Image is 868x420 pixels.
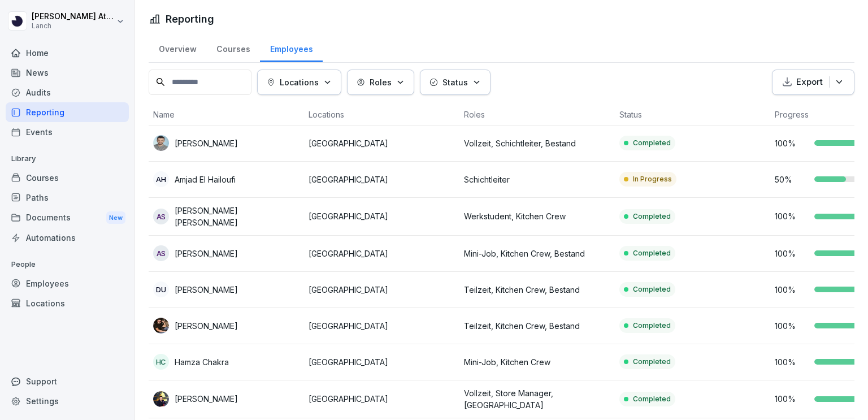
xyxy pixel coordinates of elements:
p: [GEOGRAPHIC_DATA] [309,320,455,332]
p: Roles [370,76,392,88]
p: [GEOGRAPHIC_DATA] [309,393,455,405]
th: Status [615,104,770,125]
h1: Reporting [166,11,214,27]
p: Schichtleiter [464,174,610,185]
p: [PERSON_NAME] [175,137,238,149]
p: Completed [633,138,671,148]
a: Reporting [6,102,129,122]
a: Employees [6,274,129,293]
p: [PERSON_NAME] [175,320,238,332]
a: Settings [6,391,129,411]
img: wjuly971i0y3uqkheb71wqyq.png [153,318,169,334]
p: Status [442,76,468,88]
p: Teilzeit, Kitchen Crew, Bestand [464,320,610,332]
p: Export [796,76,823,89]
p: Completed [633,394,671,404]
th: Roles [459,104,615,125]
p: In Progress [633,174,672,184]
th: Name [149,104,304,125]
p: [GEOGRAPHIC_DATA] [309,356,455,368]
p: [PERSON_NAME] [175,284,238,296]
p: Werkstudent, Kitchen Crew [464,210,610,222]
p: Library [6,150,129,168]
p: Amjad El Hailoufi [175,174,236,185]
div: AS [153,209,169,224]
p: 100 % [775,320,809,332]
p: 50 % [775,174,809,185]
a: DocumentsNew [6,207,129,228]
a: Paths [6,188,129,207]
p: Hamza Chakra [175,356,229,368]
div: AS [153,245,169,261]
img: m4nh1onisuij1abk8mrks5qt.png [153,391,169,407]
p: Teilzeit, Kitchen Crew, Bestand [464,284,610,296]
div: Documents [6,207,129,228]
div: DU [153,282,169,297]
p: [GEOGRAPHIC_DATA] [309,137,455,149]
p: Completed [633,211,671,222]
a: News [6,63,129,83]
a: Locations [6,293,129,313]
button: Locations [257,70,341,95]
p: 100 % [775,210,809,222]
p: [PERSON_NAME] [175,393,238,405]
p: Locations [280,76,319,88]
a: Employees [260,33,323,62]
p: Completed [633,357,671,367]
a: Overview [149,33,206,62]
p: People [6,256,129,274]
div: Support [6,371,129,391]
img: cp97czd9e13kg1ytt0id7140.png [153,135,169,151]
div: AH [153,171,169,187]
div: HC [153,354,169,370]
p: Completed [633,284,671,295]
p: 100 % [775,284,809,296]
p: Lanch [32,22,114,30]
button: Roles [347,70,414,95]
div: New [106,211,125,224]
p: [PERSON_NAME] Attaoui [32,12,114,21]
p: 100 % [775,248,809,259]
p: Mini-Job, Kitchen Crew [464,356,610,368]
p: Vollzeit, Store Manager, [GEOGRAPHIC_DATA] [464,387,610,411]
a: Events [6,122,129,142]
a: Automations [6,228,129,248]
p: Completed [633,321,671,331]
p: [PERSON_NAME] [175,248,238,259]
a: Courses [206,33,260,62]
p: [GEOGRAPHIC_DATA] [309,284,455,296]
p: Mini-Job, Kitchen Crew, Bestand [464,248,610,259]
th: Locations [304,104,459,125]
p: [GEOGRAPHIC_DATA] [309,174,455,185]
p: Completed [633,248,671,258]
a: Home [6,43,129,63]
p: 100 % [775,137,809,149]
p: [PERSON_NAME] [PERSON_NAME] [175,205,300,228]
p: [GEOGRAPHIC_DATA] [309,210,455,222]
a: Courses [6,168,129,188]
button: Export [772,70,854,95]
button: Status [420,70,491,95]
p: 100 % [775,393,809,405]
p: 100 % [775,356,809,368]
p: Vollzeit, Schichtleiter, Bestand [464,137,610,149]
p: [GEOGRAPHIC_DATA] [309,248,455,259]
a: Audits [6,83,129,102]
